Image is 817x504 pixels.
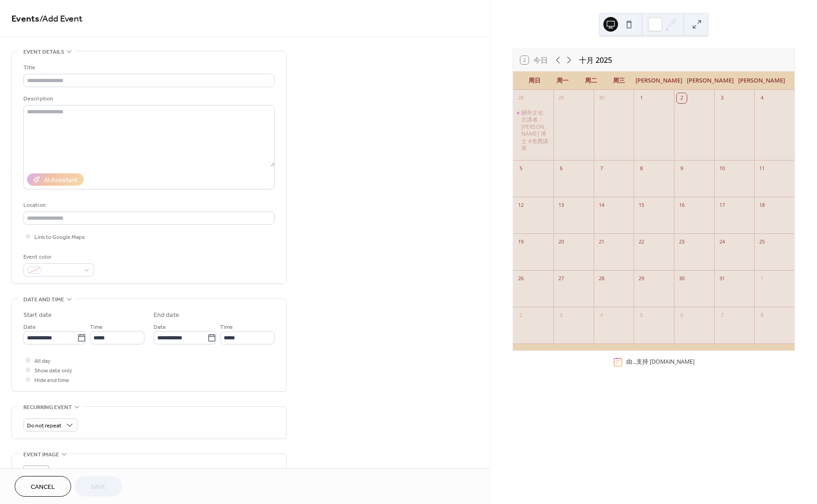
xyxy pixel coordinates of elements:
div: 周三 [605,72,633,90]
div: Title [23,63,273,72]
div: 8 [636,163,646,173]
span: Cancel [31,482,55,492]
div: 1 [757,273,767,283]
div: 18 [757,200,767,210]
div: 2 [516,310,526,320]
span: Event image [23,450,59,460]
div: Location [23,200,273,210]
div: 2 [677,93,687,103]
div: 21 [596,237,607,247]
button: Cancel [15,476,71,497]
div: 4 [596,310,607,320]
span: Show date only [34,366,72,376]
div: Description [23,94,273,104]
div: [PERSON_NAME] [736,72,787,90]
div: 26 [516,273,526,283]
div: 29 [556,93,566,103]
a: Events [11,10,39,28]
div: 關帝文化 主講者：連瑞芳 博士 #免費講座 [513,109,553,152]
span: Do not repeat [27,421,61,431]
div: 19 [516,237,526,247]
div: Start date [23,310,52,320]
div: 7 [596,163,607,173]
div: 16 [677,200,687,210]
div: 關帝文化 主講者：[PERSON_NAME] 博士 #免費講座 [521,109,550,152]
div: 30 [677,273,687,283]
span: Hide end time [34,376,69,385]
div: 31 [717,273,727,283]
span: Recurring event [23,403,72,412]
div: 由...支持 [626,358,695,366]
div: 27 [556,273,566,283]
div: 11 [757,163,767,173]
div: End date [154,310,179,320]
div: 20 [556,237,566,247]
div: Event color [23,252,92,262]
div: 5 [516,163,526,173]
div: [PERSON_NAME] [633,72,685,90]
div: 13 [556,200,566,210]
div: 23 [677,237,687,247]
span: All day [34,356,50,366]
a: [DOMAIN_NAME] [650,358,695,366]
div: 4 [757,93,767,103]
div: 15 [636,200,646,210]
div: 6 [677,310,687,320]
div: 3 [556,310,566,320]
div: 24 [717,237,727,247]
div: 6 [556,163,566,173]
span: Time [90,322,103,332]
div: 7 [717,310,727,320]
div: 28 [516,93,526,103]
div: 十月 2025 [579,55,612,66]
div: [PERSON_NAME] [685,72,736,90]
div: 9 [677,163,687,173]
span: Time [220,322,233,332]
div: 14 [596,200,607,210]
div: ; [23,465,49,491]
div: 17 [717,200,727,210]
div: 8 [757,310,767,320]
div: 10 [717,163,727,173]
span: Event details [23,47,64,57]
div: 3 [717,93,727,103]
div: 周一 [549,72,577,90]
div: 29 [636,273,646,283]
div: 22 [636,237,646,247]
div: 25 [757,237,767,247]
span: Date [23,322,36,332]
div: 周日 [520,72,548,90]
div: 周二 [577,72,605,90]
span: Date and time [23,295,64,305]
span: Date [154,322,166,332]
div: 28 [596,273,607,283]
div: 12 [516,200,526,210]
span: / Add Event [39,10,83,28]
span: Link to Google Maps [34,233,85,242]
div: 5 [636,310,646,320]
div: 1 [636,93,646,103]
div: 30 [596,93,607,103]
